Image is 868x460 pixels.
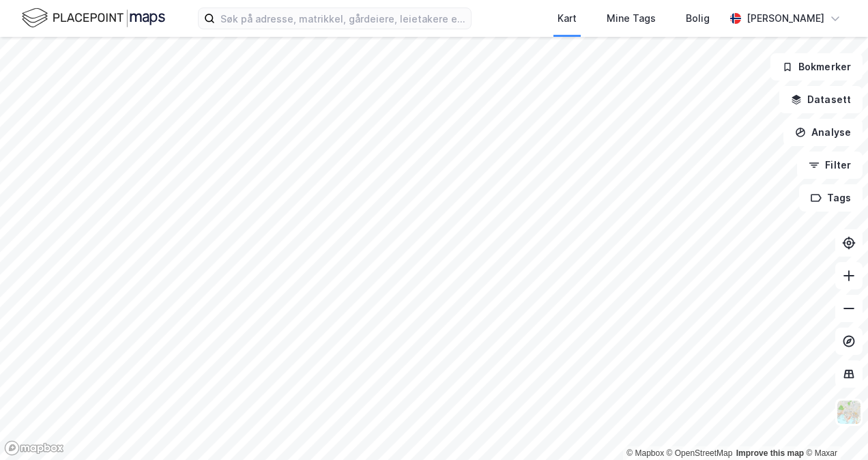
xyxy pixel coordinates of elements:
[558,10,577,27] div: Kart
[799,184,863,212] button: Tags
[607,10,656,27] div: Mine Tags
[626,448,664,458] a: Mapbox
[686,10,710,27] div: Bolig
[22,6,165,30] img: logo.f888ab2527a4732fd821a326f86c7f29.svg
[797,152,863,179] button: Filter
[770,53,863,81] button: Bokmerker
[783,119,863,146] button: Analyse
[779,86,863,113] button: Datasett
[747,10,824,27] div: [PERSON_NAME]
[800,394,868,460] iframe: Chat Widget
[667,448,733,458] a: OpenStreetMap
[736,448,804,458] a: Improve this map
[215,8,471,29] input: Søk på adresse, matrikkel, gårdeiere, leietakere eller personer
[4,440,64,456] a: Mapbox homepage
